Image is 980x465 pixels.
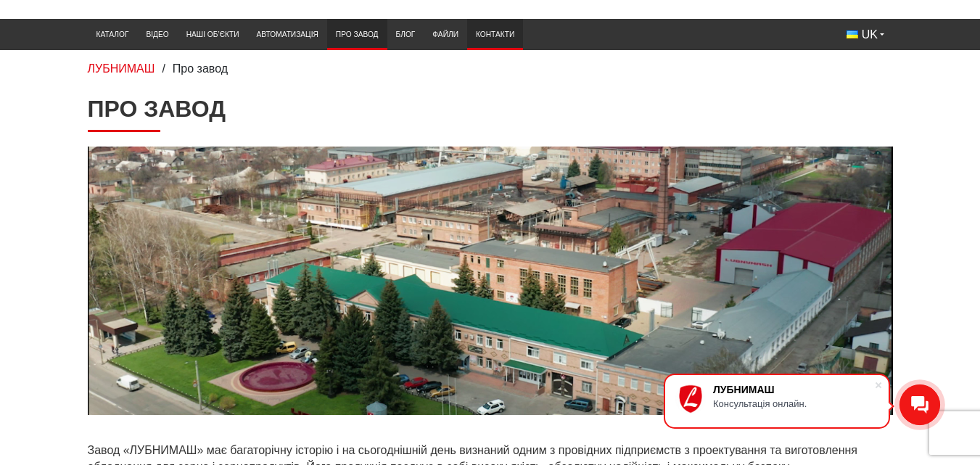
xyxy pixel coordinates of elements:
a: Каталог [88,22,138,46]
span: Про завод [173,62,228,75]
a: Відео [137,22,177,46]
div: ЛУБНИМАШ [713,384,874,395]
a: Файли [424,22,467,46]
span: UK [862,27,878,43]
a: Автоматизація [248,22,327,46]
a: ЛУБНИМАШ [88,62,155,75]
a: Контакти [467,22,523,46]
span: / [162,62,165,75]
a: Блог [387,22,424,46]
button: UK [838,22,893,47]
a: Про завод [327,22,387,46]
h1: Про завод [88,95,893,131]
a: Наші об’єкти [178,22,248,46]
div: Консультація онлайн. [713,398,874,409]
img: Українська [847,30,858,38]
